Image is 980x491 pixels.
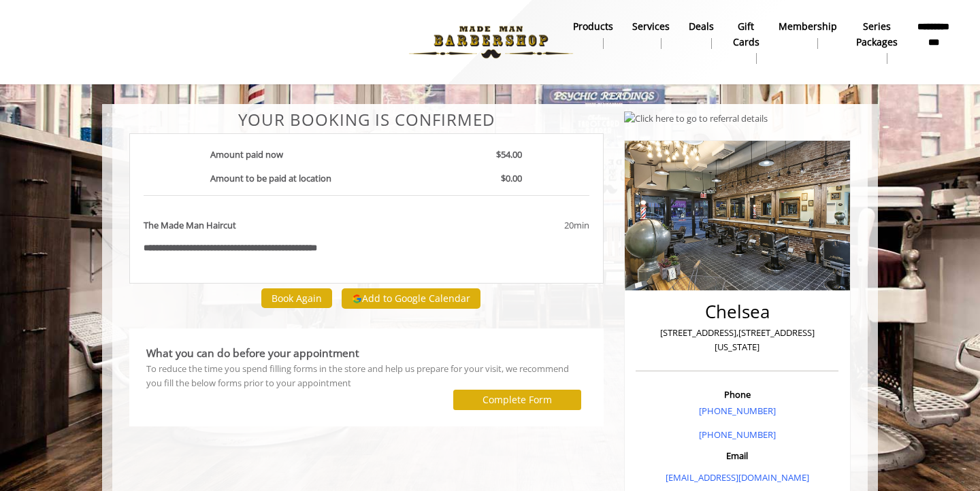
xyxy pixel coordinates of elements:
[454,218,589,233] div: 20min
[146,362,587,390] div: To reduce the time you spend filling forms in the store and help us prepare for your visit, we re...
[573,19,613,34] b: products
[342,288,480,309] button: Add to Google Calendar
[453,390,581,409] button: Complete Form
[847,17,907,67] a: Series packagesSeries packages
[769,17,847,52] a: MembershipMembership
[129,111,604,129] center: Your Booking is confirmed
[563,17,623,52] a: Productsproducts
[397,5,585,80] img: Made Man Barbershop logo
[699,405,776,417] a: [PHONE_NUMBER]
[699,428,776,441] a: [PHONE_NUMBER]
[632,19,670,34] b: Services
[639,326,835,354] p: [STREET_ADDRESS],[STREET_ADDRESS][US_STATE]
[146,345,359,360] b: What you can do before your appointment
[639,302,835,322] h2: Chelsea
[623,17,679,52] a: ServicesServices
[210,148,283,160] b: Amount paid now
[496,148,522,160] b: $54.00
[501,172,522,184] b: $0.00
[624,112,768,126] img: Click here to go to referral details
[210,172,331,184] b: Amount to be paid at location
[856,19,898,50] b: Series packages
[144,218,236,233] b: The Made Man Haircut
[666,471,809,484] a: [EMAIL_ADDRESS][DOMAIN_NAME]
[779,19,837,34] b: Membership
[679,17,723,52] a: DealsDeals
[639,390,835,399] h3: Phone
[261,288,332,308] button: Book Again
[723,17,769,67] a: Gift cardsgift cards
[689,19,714,34] b: Deals
[733,19,759,50] b: gift cards
[639,451,835,460] h3: Email
[483,394,552,405] label: Complete Form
